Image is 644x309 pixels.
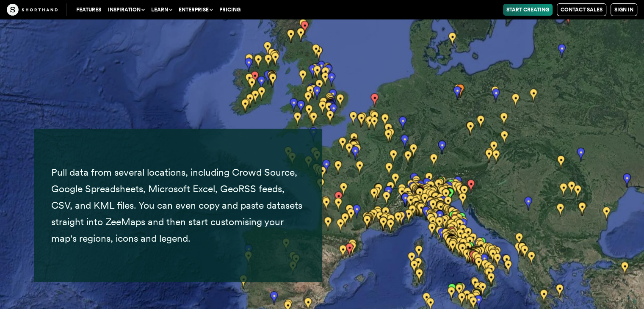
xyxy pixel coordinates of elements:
[175,4,216,16] button: Enterprise
[557,3,606,16] a: Contact Sales
[105,4,148,16] button: Inspiration
[51,166,302,244] span: Pull data from several locations, including Crowd Source, Google Spreadsheets, Microsoft Excel, G...
[503,4,553,16] a: Start Creating
[611,3,637,16] a: Sign in
[216,4,244,16] a: Pricing
[7,4,58,16] img: The Craft
[148,4,175,16] button: Learn
[73,4,105,16] a: Features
